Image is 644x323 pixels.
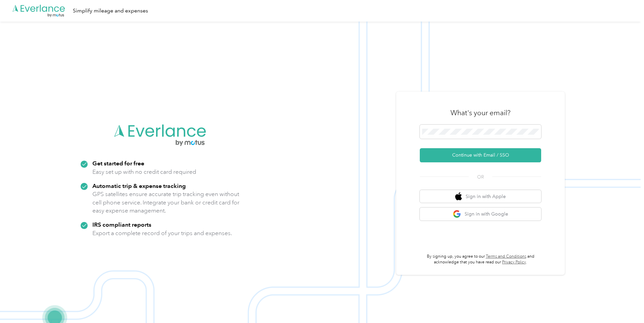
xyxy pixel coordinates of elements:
[502,260,526,265] a: Privacy Policy
[92,221,151,228] strong: IRS compliant reports
[92,229,232,237] p: Export a complete record of your trips and expenses.
[420,148,541,162] button: Continue with Email / SSO
[92,168,196,176] p: Easy set up with no credit card required
[486,254,526,259] a: Terms and Conditions
[92,190,240,215] p: GPS satellites ensure accurate trip tracking even without cell phone service. Integrate your bank...
[73,7,148,15] div: Simplify mileage and expenses
[92,160,144,167] strong: Get started for free
[92,182,186,189] strong: Automatic trip & expense tracking
[420,190,541,203] button: apple logoSign in with Apple
[453,210,461,218] img: google logo
[450,108,510,118] h3: What's your email?
[420,207,541,221] button: google logoSign in with Google
[455,192,462,201] img: apple logo
[420,254,541,265] p: By signing up, you agree to our and acknowledge that you have read our .
[469,173,492,181] span: OR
